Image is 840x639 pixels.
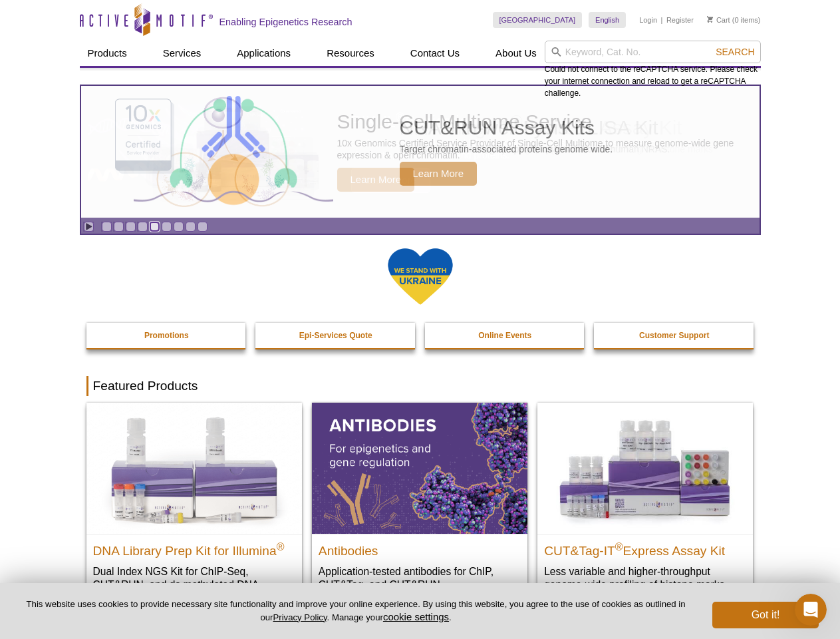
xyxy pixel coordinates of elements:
a: Cart [707,15,730,25]
a: Resources [319,41,382,66]
a: English [589,12,626,28]
img: CUT&Tag-IT® Express Assay Kit [537,403,753,533]
li: (0 items) [707,12,761,28]
a: Online Events [425,323,586,348]
a: Go to slide 4 [138,222,148,232]
img: DNA Library Prep Kit for Illumina [86,403,302,533]
div: Could not connect to the reCAPTCHA service. Please check your internet connection and reload to g... [545,41,761,99]
h2: CUT&Tag-IT Express Assay Kit [544,538,746,558]
a: Go to slide 1 [102,222,112,232]
a: Go to slide 7 [174,222,184,232]
h2: Featured Products [86,376,754,396]
a: DNA Library Prep Kit for Illumina DNA Library Prep Kit for Illumina® Dual Index NGS Kit for ChIP-... [86,403,302,618]
a: Go to slide 6 [162,222,172,232]
p: This website uses cookies to provide necessary site functionality and improve your online experie... [21,598,690,624]
p: Application-tested antibodies for ChIP, CUT&Tag, and CUT&RUN. [319,564,521,592]
a: Login [639,15,657,25]
sup: ® [277,540,285,552]
strong: Online Events [478,331,531,340]
a: Go to slide 3 [126,222,136,232]
a: Go to slide 8 [186,222,196,232]
a: CUT&Tag-IT® Express Assay Kit CUT&Tag-IT®Express Assay Kit Less variable and higher-throughput ge... [537,403,753,604]
a: Toggle autoplay [84,222,94,232]
strong: Customer Support [639,331,709,340]
sup: ® [615,540,623,552]
a: Epi-Services Quote [255,323,416,348]
input: Keyword, Cat. No. [545,41,761,63]
strong: Epi-Services Quote [299,331,372,340]
button: cookie settings [383,611,449,622]
a: Applications [229,41,299,66]
h2: DNA Library Prep Kit for Illumina [93,538,295,558]
button: Got it! [712,602,819,628]
a: Customer Support [594,323,755,348]
a: Go to slide 5 [150,222,160,232]
li: | [661,12,663,28]
span: Search [716,47,754,57]
a: Go to slide 2 [114,222,124,232]
a: About Us [488,41,545,66]
a: Contact Us [402,41,468,66]
img: We Stand With Ukraine [387,247,454,306]
a: Go to slide 9 [198,222,208,232]
p: Less variable and higher-throughput genome-wide profiling of histone marks​. [544,564,746,592]
img: Your Cart [707,16,713,23]
a: Privacy Policy [273,612,327,622]
p: Dual Index NGS Kit for ChIP-Seq, CUT&RUN, and ds methylated DNA assays. [93,564,295,605]
a: [GEOGRAPHIC_DATA] [493,12,583,28]
img: All Antibodies [312,403,527,533]
h2: Antibodies [319,538,521,558]
a: Services [155,41,210,66]
button: Search [712,46,758,58]
a: Promotions [86,323,247,348]
iframe: Intercom live chat [795,594,827,626]
strong: Promotions [144,331,189,340]
h2: Enabling Epigenetics Research [219,16,352,28]
a: All Antibodies Antibodies Application-tested antibodies for ChIP, CUT&Tag, and CUT&RUN. [312,403,527,604]
a: Products [80,41,135,66]
a: Register [666,15,694,25]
